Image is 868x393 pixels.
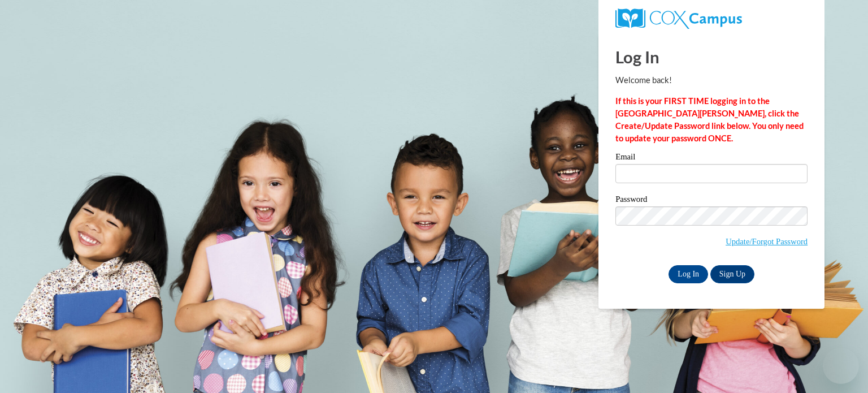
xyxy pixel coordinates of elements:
[615,8,742,29] img: COX Campus
[615,45,808,68] h1: Log In
[615,153,808,164] label: Email
[710,265,754,283] a: Sign Up
[615,74,808,87] p: Welcome back!
[726,237,808,246] a: Update/Forgot Password
[669,265,708,283] input: Log In
[615,96,804,143] strong: If this is your FIRST TIME logging in to the [GEOGRAPHIC_DATA][PERSON_NAME], click the Create/Upd...
[615,195,808,206] label: Password
[823,348,859,384] iframe: Botón para iniciar la ventana de mensajería
[615,8,808,29] a: COX Campus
